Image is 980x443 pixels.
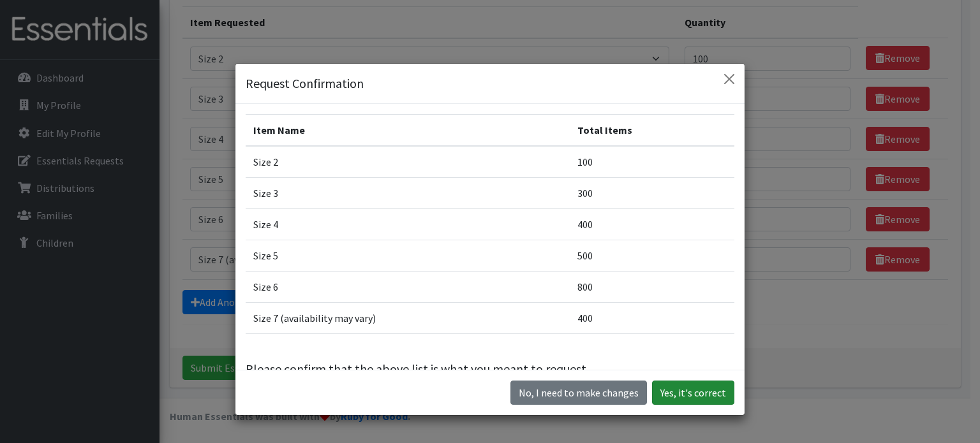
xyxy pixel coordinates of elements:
p: Please confirm that the above list is what you meant to request. [246,359,734,379]
td: Size 5 [246,240,570,272]
button: Close [719,69,739,89]
td: Size 3 [246,178,570,209]
td: Size 4 [246,209,570,240]
button: Yes, it's correct [652,381,734,405]
button: No I need to make changes [510,381,647,405]
td: 300 [570,178,734,209]
th: Total Items [570,115,734,147]
td: Size 6 [246,272,570,303]
td: Size 7 (availability may vary) [246,303,570,334]
h5: Request Confirmation [246,74,364,93]
td: Size 2 [246,146,570,178]
td: 400 [570,303,734,334]
th: Item Name [246,115,570,147]
td: 500 [570,240,734,272]
td: 400 [570,209,734,240]
td: 100 [570,146,734,178]
td: 800 [570,272,734,303]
